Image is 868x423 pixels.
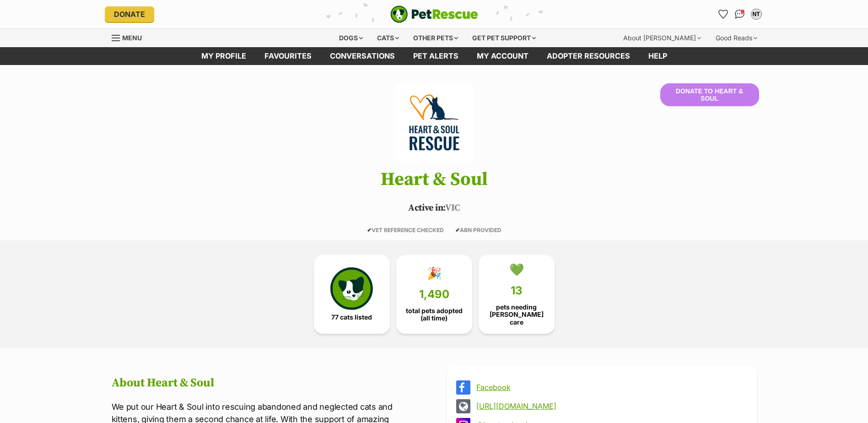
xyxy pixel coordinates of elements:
a: Favourites [716,7,731,22]
a: Conversations [733,7,747,22]
img: logo-e224e6f780fb5917bec1dbf3a21bbac754714ae5b6737aabdf751b685950b380.svg [390,5,478,23]
span: pets needing [PERSON_NAME] care [486,304,547,325]
a: My profile [192,47,255,65]
span: ABN PROVIDED [455,227,501,233]
span: 77 cats listed [331,314,372,321]
div: About [PERSON_NAME] [617,29,707,47]
img: chat-41dd97257d64d25036548639549fe6c8038ab92f7586957e7f3b1b290dea8141.svg [735,10,744,19]
a: Facebook [476,383,744,391]
div: Dogs [333,29,369,47]
icon: ✔ [367,227,372,233]
button: My account [749,7,764,22]
a: My account [468,47,538,65]
a: 🎉 1,490 total pets adopted (all time) [396,255,472,334]
div: Cats [371,29,405,47]
a: Donate [105,6,154,22]
a: 💚 13 pets needing [PERSON_NAME] care [479,255,555,334]
span: 13 [511,284,523,297]
div: NT [752,10,761,19]
span: VET REFERENCE CHECKED [367,227,444,233]
div: 🎉 [427,266,442,280]
ul: Account quick links [716,7,764,22]
h1: Heart & Soul [98,169,771,190]
a: conversations [321,47,404,65]
span: 1,490 [419,288,449,301]
h2: About Heart & Soul [112,376,421,390]
div: Good Reads [709,29,764,47]
a: PetRescue [390,5,478,23]
div: 💚 [509,263,524,277]
span: total pets adopted (all time) [404,307,464,322]
span: Active in: [408,202,445,214]
div: Get pet support [466,29,542,47]
a: Pet alerts [404,47,468,65]
a: Adopter resources [538,47,639,65]
a: 77 cats listed [314,255,390,334]
button: Donate to Heart & Soul [660,83,759,106]
img: Heart & Soul [382,83,486,161]
img: cat-icon-068c71abf8fe30c970a85cd354bc8e23425d12f6e8612795f06af48be43a487a.svg [330,267,372,309]
a: Help [639,47,676,65]
icon: ✔ [455,227,460,233]
p: VIC [98,201,771,215]
span: Menu [122,34,142,42]
a: Menu [112,29,148,45]
div: Other pets [407,29,464,47]
a: Favourites [255,47,321,65]
a: [URL][DOMAIN_NAME] [476,402,744,410]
